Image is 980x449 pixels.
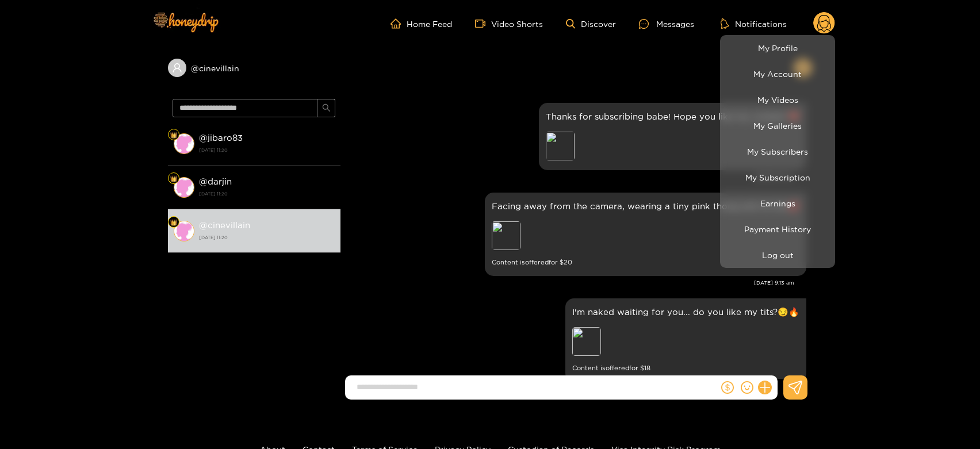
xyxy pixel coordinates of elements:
[723,90,832,110] a: My Videos
[723,116,832,136] a: My Galleries
[723,64,832,84] a: My Account
[723,245,832,265] button: Log out
[723,38,832,58] a: My Profile
[723,193,832,213] a: Earnings
[723,167,832,187] a: My Subscription
[723,141,832,162] a: My Subscribers
[723,219,832,239] a: Payment History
